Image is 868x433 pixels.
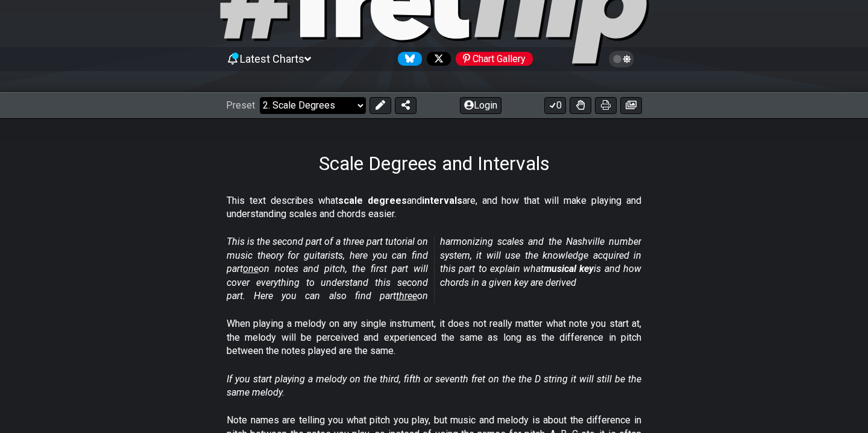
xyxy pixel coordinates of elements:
button: Login [460,97,502,114]
a: #fretflip at Pinterest [451,52,533,66]
a: Follow #fretflip at X [422,52,451,66]
strong: scale degrees [338,195,407,206]
button: 0 [544,97,566,114]
button: Create image [620,97,642,114]
button: Edit Preset [370,97,391,114]
h1: Scale Degrees and Intervals [319,152,550,175]
span: one [243,263,259,274]
p: When playing a melody on any single instrument, it does not really matter what note you start at,... [227,317,641,358]
button: Share Preset [395,97,417,114]
span: Latest Charts [240,52,304,65]
strong: intervals [422,195,462,206]
span: Toggle light / dark theme [615,54,629,65]
div: Chart Gallery [456,52,533,66]
button: Print [595,97,617,114]
span: Preset [226,100,255,111]
select: Preset [260,97,366,114]
strong: musical key [544,263,594,274]
p: This text describes what and are, and how that will make playing and understanding scales and cho... [227,194,641,221]
span: three [396,290,417,302]
button: Toggle Dexterity for all fretkits [570,97,591,114]
a: Follow #fretflip at Bluesky [393,52,422,66]
em: This is the second part of a three part tutorial on music theory for guitarists, here you can fin... [227,236,641,302]
em: If you start playing a melody on the third, fifth or seventh fret on the the D string it will sti... [227,373,641,398]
